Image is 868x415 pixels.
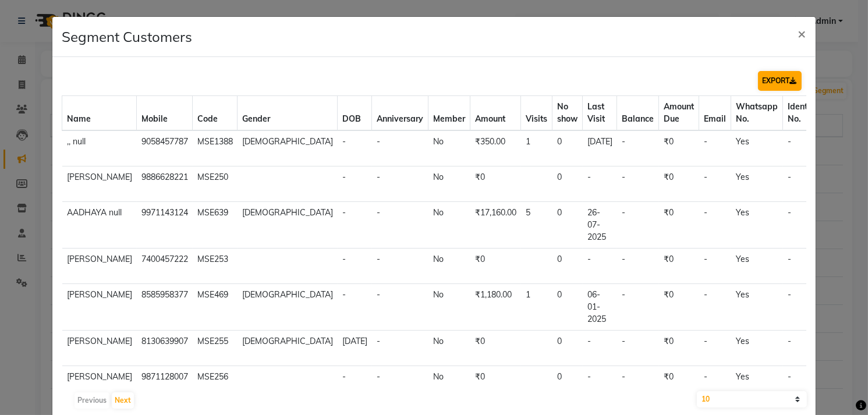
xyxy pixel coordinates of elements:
th: Whatsapp No. [731,96,783,131]
td: 8585958377 [137,284,193,331]
th: Mobile [137,96,193,131]
td: ₹0 [659,202,699,249]
td: - [372,166,428,202]
td: Yes [731,249,783,284]
th: Member [428,96,470,131]
td: 7400457222 [137,249,193,284]
td: MSE639 [193,202,238,249]
td: - [372,331,428,366]
td: ₹0 [659,284,699,331]
td: - [338,202,372,249]
td: No [428,202,470,249]
td: [DATE] [338,331,372,366]
td: 1 [521,130,552,166]
td: MSE256 [193,366,238,402]
th: Email [699,96,731,131]
td: [PERSON_NAME] [62,249,137,284]
td: Yes [731,166,783,202]
th: Code [193,96,238,131]
td: ₹0 [470,166,521,202]
td: Yes [731,130,783,166]
td: - [617,249,659,284]
td: - [372,130,428,166]
td: - [783,130,828,166]
td: 0 [552,130,583,166]
td: - [699,166,731,202]
h4: Segment Customers [62,26,192,47]
td: 0 [552,284,583,331]
td: 0 [552,202,583,249]
td: ₹0 [659,331,699,366]
button: Close [789,17,816,49]
td: - [583,366,617,402]
td: No [428,366,470,402]
td: [PERSON_NAME] [62,284,137,331]
td: - [783,366,828,402]
td: [DEMOGRAPHIC_DATA] [238,130,338,166]
td: ₹0 [470,366,521,402]
td: 9971143124 [137,202,193,249]
td: 06-01-2025 [583,284,617,331]
td: - [338,284,372,331]
td: MSE1388 [193,130,238,166]
td: - [699,249,731,284]
th: Amount Due [659,96,699,131]
td: - [783,331,828,366]
td: [PERSON_NAME] [62,166,137,202]
td: [PERSON_NAME] [62,366,137,402]
td: [DEMOGRAPHIC_DATA] [238,331,338,366]
th: Last Visit [583,96,617,131]
th: DOB [338,96,372,131]
td: ₹0 [659,166,699,202]
td: [DATE] [583,130,617,166]
td: 0 [552,366,583,402]
td: Yes [731,202,783,249]
td: MSE253 [193,249,238,284]
td: No [428,284,470,331]
td: - [372,366,428,402]
td: [DEMOGRAPHIC_DATA] [238,202,338,249]
td: - [583,166,617,202]
th: Balance [617,96,659,131]
td: - [783,202,828,249]
td: Yes [731,284,783,331]
td: Yes [731,366,783,402]
td: - [617,331,659,366]
td: MSE469 [193,284,238,331]
td: 9871128007 [137,366,193,402]
td: No [428,249,470,284]
td: - [783,249,828,284]
td: [PERSON_NAME] [62,331,137,366]
td: ₹0 [659,130,699,166]
td: - [617,202,659,249]
td: 5 [521,202,552,249]
td: MSE250 [193,166,238,202]
td: 8130639907 [137,331,193,366]
td: - [783,284,828,331]
td: ₹350.00 [470,130,521,166]
td: AADHAYA null [62,202,137,249]
td: 26-07-2025 [583,202,617,249]
td: - [372,202,428,249]
td: - [372,249,428,284]
th: Visits [521,96,552,131]
td: - [699,366,731,402]
td: [DEMOGRAPHIC_DATA] [238,284,338,331]
td: - [338,166,372,202]
td: 1 [521,284,552,331]
th: Anniversary [372,96,428,131]
td: No [428,331,470,366]
td: 0 [552,331,583,366]
td: - [699,284,731,331]
td: - [617,366,659,402]
td: 9886628221 [137,166,193,202]
td: - [583,249,617,284]
td: Yes [731,331,783,366]
td: - [338,366,372,402]
th: No show [552,96,583,131]
td: 0 [552,166,583,202]
td: - [338,249,372,284]
button: EXPORT [758,71,802,91]
td: - [783,166,828,202]
th: Name [62,96,137,131]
